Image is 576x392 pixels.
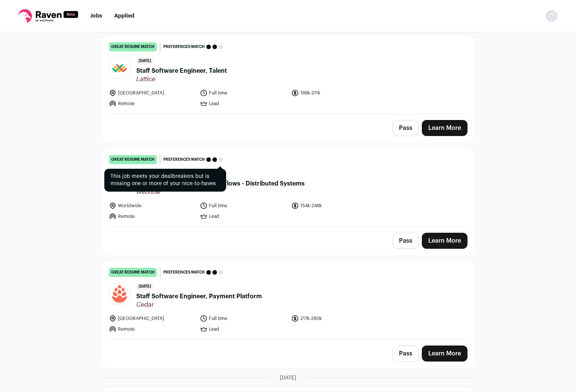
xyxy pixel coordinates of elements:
img: nopic.png [546,10,558,22]
span: Preferences match [163,156,205,163]
img: 1cc5b3d77355fdb7ac793c8aba6fd4495fad855056a8cb9c58856f114bc45c57.jpg [109,58,130,78]
span: [DATE] [136,283,153,290]
span: Cedar [136,301,262,309]
a: Learn More [422,120,468,136]
li: Full time [200,89,287,97]
a: great resume match Preferences match [DATE] Staff Software Engineer, Talent Lattice [GEOGRAPHIC_D... [103,36,474,114]
img: 9fa0e9a38ece1d0fefaeea44f1cb48c56cf4a9f607a8215fd0ba4cedde620d86.jpg [109,283,130,304]
li: [GEOGRAPHIC_DATA] [109,315,196,322]
li: Full time [200,315,287,322]
button: Pass [393,346,419,362]
a: Learn More [422,233,468,249]
a: Jobs [90,13,102,19]
span: Staff Software Engineer, Talent [136,66,227,75]
li: Remote [109,100,196,107]
li: Full time [200,202,287,210]
a: Learn More [422,346,468,362]
span: Staff Software Engineer, Payment Platform [136,292,262,301]
li: Remote [109,213,196,220]
li: [GEOGRAPHIC_DATA] [109,89,196,97]
span: Lattice [136,75,227,83]
span: Preferences match [163,269,205,276]
div: great resume match [109,268,157,277]
li: 154k-248k [291,202,378,210]
li: 188k-211k [291,89,378,97]
li: Worldwide [109,202,196,210]
a: great resume match Preferences match [DATE] Staff Software Engineer, Payment Platform Cedar [GEOG... [103,262,474,339]
a: great resume match Preferences match This job meets your dealbreakers but is missing one or more ... [103,149,474,226]
li: Lead [200,213,287,220]
span: Preferences match [163,43,205,51]
div: This job meets your dealbreakers but is missing one or more of your nice-to-haves [104,169,226,192]
span: Webflow [136,188,305,196]
li: Remote [109,325,196,333]
button: Pass [393,233,419,249]
li: 217k-280k [291,315,378,322]
a: Applied [114,13,134,19]
span: [DATE] [136,58,153,65]
li: Lead [200,325,287,333]
button: Pass [393,120,419,136]
div: great resume match [109,42,157,51]
button: Open dropdown [546,10,558,22]
li: Lead [200,100,287,107]
span: [DATE] [280,374,296,382]
div: great resume match [109,155,157,164]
